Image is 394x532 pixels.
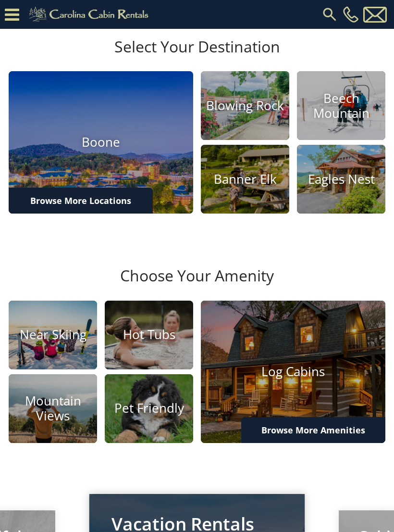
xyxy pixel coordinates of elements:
[105,401,193,416] h4: Pet Friendly
[201,98,289,113] h4: Blowing Rock
[9,393,97,423] h4: Mountain Views
[241,417,385,443] a: Browse More Amenities
[9,135,193,150] h4: Boone
[201,172,289,187] h4: Banner Elk
[7,38,387,71] h3: Select Your Destination
[105,328,193,342] h4: Hot Tubs
[9,188,153,214] a: Browse More Locations
[297,71,385,140] a: Beech Mountain
[297,145,385,214] a: Eagles Nest
[9,301,97,369] a: Near Skiing
[341,6,361,23] a: [PHONE_NUMBER]
[9,328,97,342] h4: Near Skiing
[7,266,387,300] h3: Choose Your Amenity
[201,301,385,443] a: Log Cabins
[201,364,385,379] h4: Log Cabins
[105,374,193,443] a: Pet Friendly
[9,71,193,214] a: Boone
[201,145,289,214] a: Banner Elk
[297,91,385,121] h4: Beech Mountain
[201,71,289,140] a: Blowing Rock
[297,172,385,187] h4: Eagles Nest
[24,5,157,24] img: Khaki-logo.png
[105,301,193,369] a: Hot Tubs
[9,374,97,443] a: Mountain Views
[321,6,338,23] img: search-regular.svg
